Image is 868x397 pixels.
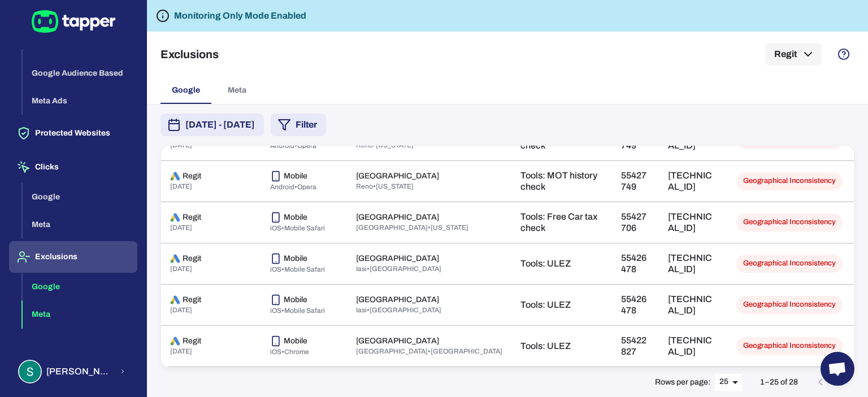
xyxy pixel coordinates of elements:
[23,300,137,329] button: Meta
[23,191,137,200] a: Google
[356,224,468,232] span: [GEOGRAPHIC_DATA] • [US_STATE]
[170,347,192,355] span: [DATE]
[520,258,603,269] p: Tools: ULEZ
[284,212,307,223] p: Mobile
[736,176,843,186] span: Geographical Inconsistency
[9,251,137,261] a: Exclusions
[284,295,307,305] p: Mobile
[520,170,603,193] p: Tools: MOT history check
[668,252,718,275] p: [TECHNICAL_ID]
[9,355,137,388] button: Stuart Parkin[PERSON_NAME] [PERSON_NAME]
[9,241,137,273] button: Exclusions
[183,295,201,305] p: Regit
[520,211,603,234] p: Tools: Free Car tax check
[270,142,316,150] span: Android • Opera
[736,341,843,351] span: Geographical Inconsistency
[356,306,441,314] span: Iasi • [GEOGRAPHIC_DATA]
[46,366,112,377] span: [PERSON_NAME] [PERSON_NAME]
[170,141,192,149] span: [DATE]
[271,114,326,136] button: Filter
[356,212,439,223] p: [GEOGRAPHIC_DATA]
[356,295,439,305] p: [GEOGRAPHIC_DATA]
[23,273,137,301] button: Google
[284,171,307,181] p: Mobile
[356,265,441,273] span: Iasi • [GEOGRAPHIC_DATA]
[621,170,650,193] p: 55427749
[668,294,718,316] p: [TECHNICAL_ID]
[185,118,255,132] span: [DATE] - [DATE]
[765,43,822,66] button: Regit
[270,307,325,315] span: iOS • Mobile Safari
[170,306,192,314] span: [DATE]
[23,281,137,290] a: Google
[284,254,307,264] p: Mobile
[668,211,718,234] p: [TECHNICAL_ID]
[23,211,137,239] button: Meta
[23,183,137,211] button: Google
[668,335,718,357] p: [TECHNICAL_ID]
[183,254,201,264] p: Regit
[270,183,316,191] span: Android • Opera
[270,224,325,232] span: iOS • Mobile Safari
[160,114,264,136] button: [DATE] - [DATE]
[520,341,603,352] p: Tools: ULEZ
[621,335,650,357] p: 55422827
[170,182,192,190] span: [DATE]
[736,259,843,268] span: Geographical Inconsistency
[621,294,650,316] p: 55426478
[9,162,137,171] a: Clicks
[655,377,710,387] p: Rows per page:
[160,47,219,61] h5: Exclusions
[183,336,201,346] p: Regit
[520,299,603,311] p: Tools: ULEZ
[821,352,854,386] div: Open chat
[23,95,137,105] a: Meta Ads
[736,300,843,309] span: Geographical Inconsistency
[23,59,137,88] button: Google Audience Based
[183,171,201,181] p: Regit
[356,182,414,190] span: Reno • [US_STATE]
[23,40,137,49] a: Google IP Based
[356,347,502,355] span: [GEOGRAPHIC_DATA] • [GEOGRAPHIC_DATA]
[356,171,439,181] p: [GEOGRAPHIC_DATA]
[23,67,137,77] a: Google Audience Based
[270,265,325,273] span: iOS • Mobile Safari
[156,9,170,23] svg: Tapper is not blocking any fraudulent activity for this domain
[356,336,439,346] p: [GEOGRAPHIC_DATA]
[668,170,718,193] p: [TECHNICAL_ID]
[183,212,201,223] p: Regit
[736,217,843,227] span: Geographical Inconsistency
[621,211,650,234] p: 55427706
[715,374,742,390] div: 25
[621,252,650,275] p: 55426478
[23,219,137,229] a: Meta
[270,348,309,356] span: iOS • Chrome
[174,9,306,23] h6: Monitoring Only Mode Enabled
[228,85,246,95] span: Meta
[9,128,137,137] a: Protected Websites
[23,309,137,319] a: Meta
[19,361,41,382] img: Stuart Parkin
[356,254,439,264] p: [GEOGRAPHIC_DATA]
[9,117,137,149] button: Protected Websites
[172,85,200,95] span: Google
[170,224,192,232] span: [DATE]
[284,336,307,346] p: Mobile
[356,141,414,149] span: Reno • [US_STATE]
[23,87,137,115] button: Meta Ads
[170,265,192,273] span: [DATE]
[760,377,798,387] p: 1–25 of 28
[9,151,137,183] button: Clicks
